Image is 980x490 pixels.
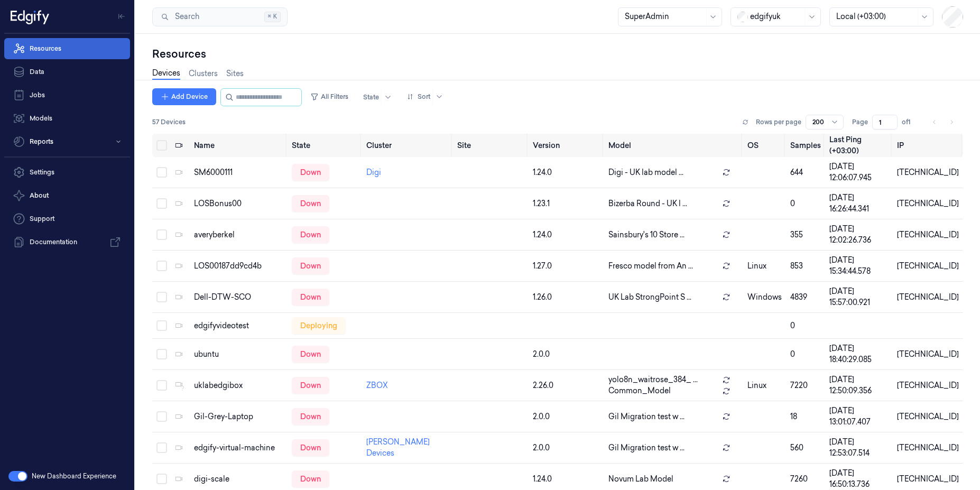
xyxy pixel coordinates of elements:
[533,474,600,485] div: 1.24.0
[152,88,216,105] button: Add Device
[790,320,821,331] div: 0
[190,134,288,157] th: Name
[897,167,959,178] div: [TECHNICAL_ID]
[226,68,244,79] a: Sites
[4,131,130,152] button: Reports
[790,380,821,391] div: 7220
[366,381,388,390] a: ZBOX
[156,380,167,391] button: Select row
[292,195,329,212] div: down
[608,474,673,485] span: Novum Lab Model
[897,261,959,272] div: [TECHNICAL_ID]
[829,224,889,246] div: [DATE] 12:02:26.736
[608,229,685,241] span: Sainsbury's 10 Store ...
[608,198,687,209] span: Bizerba Round - UK l ...
[608,292,691,303] span: UK Lab StrongPoint S ...
[189,68,218,79] a: Clusters
[292,439,329,456] div: down
[852,117,868,127] span: Page
[786,134,825,157] th: Samples
[156,167,167,178] button: Select row
[533,198,600,209] div: 1.23.1
[608,167,683,178] span: Digi - UK lab model ...
[194,349,283,360] div: ubuntu
[366,168,381,177] a: Digi
[790,292,821,303] div: 4839
[152,47,963,61] div: Resources
[533,442,600,454] div: 2.0.0
[4,108,130,129] a: Models
[747,292,782,303] p: windows
[829,405,889,428] div: [DATE] 13:01:07.407
[194,167,283,178] div: SM6000111
[152,117,186,127] span: 57 Devices
[288,134,362,157] th: State
[156,349,167,359] button: Select row
[362,134,453,157] th: Cluster
[533,261,600,272] div: 1.27.0
[292,226,329,243] div: down
[4,185,130,206] button: About
[897,349,959,360] div: [TECHNICAL_ID]
[829,255,889,277] div: [DATE] 15:34:44.578
[533,229,600,241] div: 1.24.0
[113,8,130,25] button: Toggle Navigation
[790,349,821,360] div: 0
[4,232,130,253] a: Documentation
[453,134,529,157] th: Site
[194,411,283,422] div: Gil-Grey-Laptop
[604,134,743,157] th: Model
[194,380,283,391] div: uklabedgibox
[533,380,600,391] div: 2.26.0
[156,474,167,484] button: Select row
[292,408,329,425] div: down
[897,474,959,485] div: [TECHNICAL_ID]
[156,442,167,453] button: Select row
[4,208,130,229] a: Support
[897,380,959,391] div: [TECHNICAL_ID]
[829,286,889,308] div: [DATE] 15:57:00.921
[829,343,889,365] div: [DATE] 18:40:29.085
[306,88,353,105] button: All Filters
[194,292,283,303] div: Dell-DTW-SCO
[902,117,919,127] span: of 1
[292,164,329,181] div: down
[825,134,893,157] th: Last Ping (+03:00)
[533,349,600,360] div: 2.0.0
[4,61,130,82] a: Data
[152,68,180,80] a: Devices
[790,474,821,485] div: 7260
[829,437,889,459] div: [DATE] 12:53:07.514
[829,468,889,490] div: [DATE] 16:50:13.736
[194,261,283,272] div: LOS00187dd9cd4b
[829,192,889,215] div: [DATE] 16:26:44.341
[897,292,959,303] div: [TECHNICAL_ID]
[608,261,693,272] span: Fresco model from An ...
[829,374,889,396] div: [DATE] 12:50:09.356
[790,442,821,454] div: 560
[893,134,963,157] th: IP
[194,474,283,485] div: digi-scale
[156,411,167,422] button: Select row
[156,198,167,209] button: Select row
[194,229,283,241] div: averyberkel
[292,470,329,487] div: down
[292,289,329,306] div: down
[747,261,782,272] p: linux
[790,167,821,178] div: 644
[608,385,671,396] span: Common_Model
[194,442,283,454] div: edgify-virtual-machine
[829,161,889,183] div: [DATE] 12:06:07.945
[608,411,685,422] span: Gil Migration test w ...
[156,140,167,151] button: Select all
[747,380,782,391] p: linux
[533,411,600,422] div: 2.0.0
[156,320,167,331] button: Select row
[194,320,283,331] div: edgifyvideotest
[608,374,698,385] span: yolo8n_waitrose_384_ ...
[156,261,167,271] button: Select row
[4,38,130,59] a: Resources
[790,261,821,272] div: 853
[152,7,288,26] button: Search⌘K
[743,134,786,157] th: OS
